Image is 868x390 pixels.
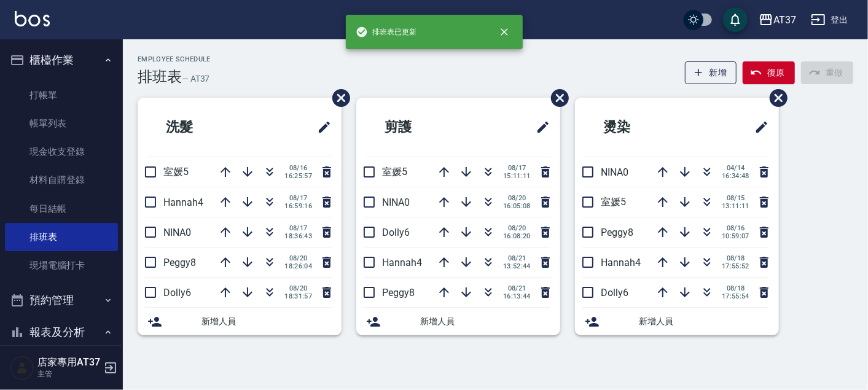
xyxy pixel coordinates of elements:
a: 排班表 [5,223,118,251]
span: 08/20 [284,254,312,262]
span: 08/18 [722,284,749,292]
span: 08/20 [284,284,312,292]
span: Hannah4 [382,257,422,268]
span: NINA0 [601,166,628,178]
span: NINA0 [382,197,410,208]
h2: 燙染 [585,105,698,149]
span: 13:11:11 [722,202,749,210]
span: 16:25:57 [284,172,312,180]
span: 17:55:52 [722,262,749,270]
a: 材料自購登錄 [5,166,118,194]
span: 新增人員 [201,315,332,328]
h2: Employee Schedule [138,55,211,63]
div: AT37 [773,12,796,28]
span: 16:34:48 [722,172,749,180]
button: 報表及分析 [5,316,118,348]
span: 新增人員 [420,315,550,328]
a: 帳單列表 [5,109,118,138]
button: 預約管理 [5,284,118,316]
span: Dolly6 [163,287,191,298]
p: 主管 [37,369,100,380]
span: 16:05:08 [503,202,531,210]
span: 修改班表的標題 [310,112,332,142]
a: 現場電腦打卡 [5,251,118,279]
span: 08/16 [284,164,312,172]
button: AT37 [754,7,801,33]
span: 04/14 [722,164,749,172]
a: 每日結帳 [5,195,118,223]
span: 16:59:16 [284,202,312,210]
span: 16:08:20 [503,232,531,240]
span: 刪除班表 [542,80,571,116]
span: 18:31:57 [284,292,312,300]
span: 08/17 [284,224,312,232]
span: 17:55:54 [722,292,749,300]
h6: — AT37 [182,72,210,85]
h2: 剪護 [366,105,479,149]
span: 室媛5 [601,196,626,208]
span: 08/17 [284,194,312,202]
span: 修改班表的標題 [528,112,550,142]
span: 08/17 [503,164,531,172]
button: 新增 [685,61,737,84]
span: 16:13:44 [503,292,531,300]
div: 新增人員 [356,308,560,335]
span: Peggy8 [601,227,633,238]
span: 08/20 [503,194,531,202]
span: 13:52:44 [503,262,531,270]
h3: 排班表 [138,68,182,85]
span: 排班表已更新 [356,26,417,38]
span: 08/21 [503,284,531,292]
span: 室媛5 [382,166,407,177]
div: 新增人員 [575,308,779,335]
div: 新增人員 [138,308,342,335]
button: 櫃檯作業 [5,44,118,76]
span: 18:26:04 [284,262,312,270]
span: 08/18 [722,254,749,262]
span: 新增人員 [639,315,769,328]
a: 打帳單 [5,81,118,109]
h5: 店家專用AT37 [37,356,100,369]
button: 登出 [806,9,853,31]
span: 刪除班表 [760,80,789,116]
a: 現金收支登錄 [5,138,118,166]
span: Hannah4 [163,197,203,208]
h2: 洗髮 [147,105,260,149]
span: Hannah4 [601,257,641,268]
button: save [723,7,748,32]
button: 復原 [743,61,795,84]
span: Peggy8 [382,287,415,298]
img: Logo [15,11,50,26]
span: 18:36:43 [284,232,312,240]
span: 室媛5 [163,166,189,177]
span: 08/16 [722,224,749,232]
span: 15:11:11 [503,172,531,180]
span: 08/21 [503,254,531,262]
span: Dolly6 [601,287,628,298]
span: 10:59:07 [722,232,749,240]
span: 08/20 [503,224,531,232]
span: 修改班表的標題 [747,112,769,142]
img: Person [10,356,34,380]
span: Dolly6 [382,227,410,238]
button: close [491,18,518,45]
span: 刪除班表 [323,80,352,116]
span: Peggy8 [163,257,196,268]
span: NINA0 [163,227,191,238]
span: 08/15 [722,194,749,202]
